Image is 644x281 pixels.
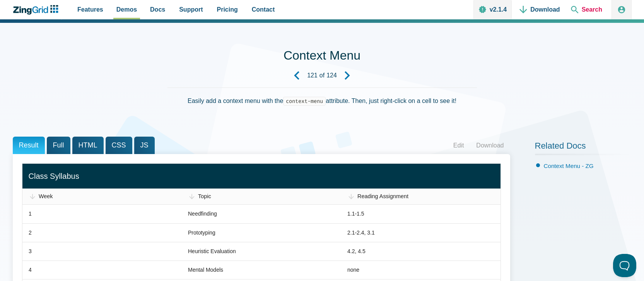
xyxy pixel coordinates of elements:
span: Pricing [217,4,238,15]
a: Previous Demo [286,65,307,86]
a: Context Menu - ZG [544,163,594,169]
a: Next Demo [337,65,358,86]
div: Easily add a context menu with the attribute. Then, just right-click on a cell to see it! [167,87,477,124]
span: JS [134,137,155,154]
span: Week [39,193,53,199]
a: Edit [447,140,470,151]
strong: 121 [307,72,318,79]
span: Back [76,10,114,20]
span: HTML [72,137,104,154]
span: Topic [198,193,211,199]
iframe: Toggle Customer Support [613,254,636,277]
span: Contact [252,4,275,15]
div: Class Syllabus [29,170,494,183]
h1: Context Menu [284,48,360,65]
a: Backto Demos [61,9,114,20]
div: Mental Models [188,266,223,275]
span: Support [179,4,203,15]
a: ZingChart Logo. Click to return to the homepage [12,5,62,15]
div: 2 [29,228,32,238]
div: 2.1-2.4, 3.1 [347,228,375,238]
div: Needfinding [188,209,217,219]
code: context-menu [283,97,326,106]
span: Full [47,137,70,154]
span: Features [77,4,103,15]
div: 4.2, 4.5 [347,247,366,256]
span: of [319,72,325,79]
div: 4 [29,266,32,275]
span: Reading Assignment [357,193,408,199]
div: none [347,266,359,275]
div: 3 [29,247,32,256]
span: Result [13,137,45,154]
h2: Related Docs [535,140,632,155]
div: Prototyping [188,228,215,238]
strong: 124 [326,72,337,79]
span: CSS [106,137,132,154]
div: Heuristic Evaluation [188,247,236,256]
div: 1.1-1.5 [347,209,364,219]
span: Demos [116,4,137,15]
span: Docs [150,4,165,15]
a: Download [470,140,510,151]
div: 1 [29,209,32,219]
